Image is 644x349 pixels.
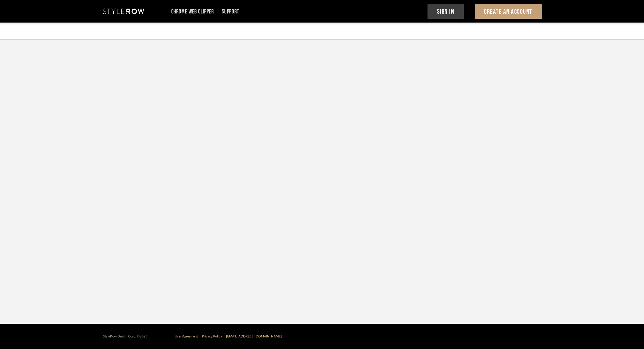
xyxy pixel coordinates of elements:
[226,335,282,338] a: [EMAIL_ADDRESS][DOMAIN_NAME]
[103,334,147,339] div: StyleRow Design Corp. ©2025
[202,335,222,338] a: Privacy Policy
[475,4,542,19] button: Create An Account
[171,9,214,14] a: Chrome Web Clipper
[222,9,239,14] a: Support
[175,335,198,338] a: User Agreement
[428,4,464,19] button: Sign In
